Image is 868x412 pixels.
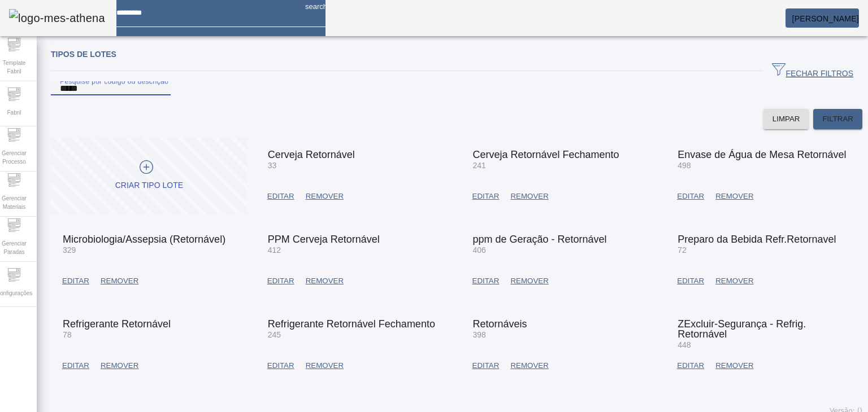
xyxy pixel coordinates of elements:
[473,330,486,339] span: 398
[792,14,859,23] span: [PERSON_NAME]
[813,109,862,129] button: FILTRAR
[678,234,836,245] span: Preparo da Bebida Refr.Retornavel
[710,186,759,207] button: REMOVER
[510,275,548,287] span: REMOVER
[51,50,116,59] span: Tipos de lotes
[268,234,380,245] span: PPM Cerveja Retornável
[772,63,853,80] span: FECHAR FILTROS
[671,356,710,376] button: EDITAR
[63,246,76,255] span: 329
[3,105,24,120] span: Fabril
[306,275,344,287] span: REMOVER
[715,275,753,287] span: REMOVER
[268,149,355,160] span: Cerveja Retornável
[60,77,168,85] mat-label: Pesquise por código ou descrição
[510,360,548,371] span: REMOVER
[467,356,505,376] button: EDITAR
[268,161,277,170] span: 33
[262,356,300,376] button: EDITAR
[262,271,300,291] button: EDITAR
[101,360,138,371] span: REMOVER
[267,191,294,202] span: EDITAR
[671,186,710,207] button: EDITAR
[472,275,500,287] span: EDITAR
[677,275,704,287] span: EDITAR
[505,356,554,376] button: REMOVER
[678,318,806,340] span: ZExcluir-Segurança - Refrig. Retornável
[763,109,809,129] button: LIMPAR
[300,356,349,376] button: REMOVER
[57,356,95,376] button: EDITAR
[710,356,759,376] button: REMOVER
[9,9,105,27] img: logo-mes-athena
[505,271,554,291] button: REMOVER
[678,246,687,255] span: 72
[472,360,500,371] span: EDITAR
[510,191,548,202] span: REMOVER
[473,318,527,330] span: Retornáveis
[267,360,294,371] span: EDITAR
[677,191,704,202] span: EDITAR
[300,186,349,207] button: REMOVER
[710,271,759,291] button: REMOVER
[763,61,862,81] button: FECHAR FILTROS
[715,191,753,202] span: REMOVER
[63,330,72,339] span: 78
[62,275,89,287] span: EDITAR
[715,360,753,371] span: REMOVER
[772,113,800,125] span: LIMPAR
[262,186,300,207] button: EDITAR
[63,234,225,245] span: Microbiologia/Assepsia (Retornável)
[62,360,89,371] span: EDITAR
[57,271,95,291] button: EDITAR
[822,113,853,125] span: FILTRAR
[95,271,144,291] button: REMOVER
[678,149,846,160] span: Envase de Água de Mesa Retornável
[678,161,691,170] span: 498
[267,275,294,287] span: EDITAR
[473,234,607,245] span: ppm de Geração - Retornável
[95,356,144,376] button: REMOVER
[671,271,710,291] button: EDITAR
[268,318,435,330] span: Refrigerante Retornável Fechamento
[467,271,505,291] button: EDITAR
[300,271,349,291] button: REMOVER
[115,180,183,191] div: CRIAR TIPO LOTE
[63,318,171,330] span: Refrigerante Retornável
[472,191,500,202] span: EDITAR
[51,138,248,214] button: CRIAR TIPO LOTE
[473,161,486,170] span: 241
[677,360,704,371] span: EDITAR
[473,246,486,255] span: 406
[306,360,344,371] span: REMOVER
[467,186,505,207] button: EDITAR
[268,330,281,339] span: 245
[268,246,281,255] span: 412
[505,186,554,207] button: REMOVER
[306,191,344,202] span: REMOVER
[473,149,619,160] span: Cerveja Retornável Fechamento
[101,275,138,287] span: REMOVER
